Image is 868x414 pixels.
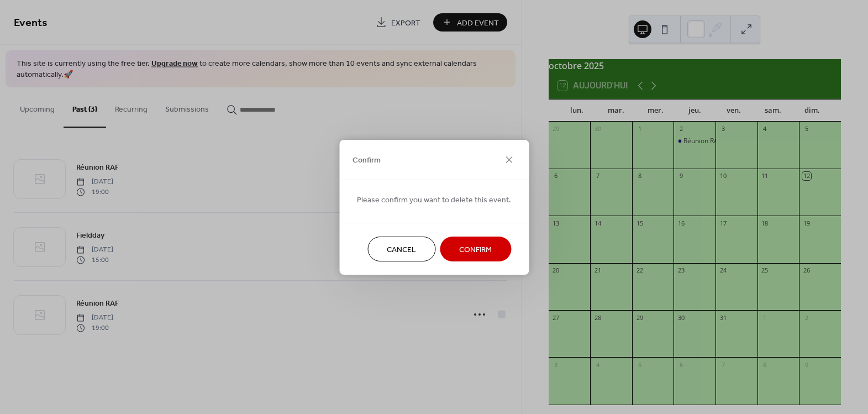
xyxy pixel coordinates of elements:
[387,244,416,255] span: Cancel
[357,194,511,206] span: Please confirm you want to delete this event.
[367,237,435,261] button: Cancel
[353,155,381,166] span: Confirm
[459,244,492,255] span: Confirm
[440,237,511,261] button: Confirm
